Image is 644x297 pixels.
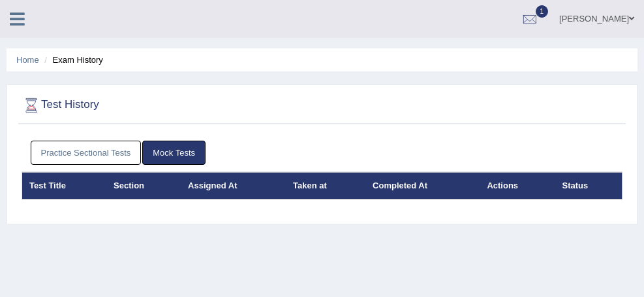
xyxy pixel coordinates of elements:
th: Assigned At [181,172,286,200]
th: Taken at [286,172,365,200]
th: Completed At [365,172,480,200]
th: Actions [480,172,555,200]
a: Home [16,55,39,65]
h2: Test History [22,96,394,115]
th: Status [555,172,622,200]
a: Mock Tests [142,141,206,165]
li: Exam History [41,54,103,66]
th: Test Title [22,172,107,200]
th: Section [106,172,181,200]
span: 1 [536,5,549,18]
a: Practice Sectional Tests [31,141,142,165]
